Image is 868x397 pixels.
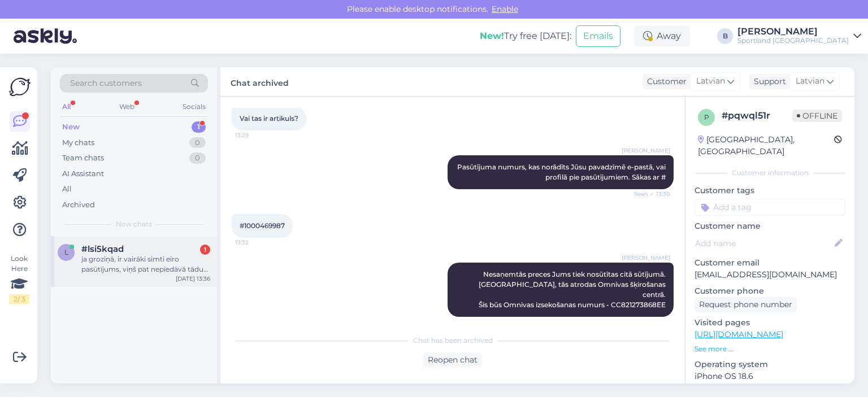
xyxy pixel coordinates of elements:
[240,114,298,123] span: Vai tas ir artikuls?
[695,257,845,269] p: Customer email
[628,317,670,326] span: 13:34
[480,30,504,41] b: New!
[704,113,709,121] span: p
[737,36,849,45] div: Sportland [GEOGRAPHIC_DATA]
[457,163,667,181] span: Pasūtījuma numurs, kas norādīts Jūsu pavadzīmē e-pastā, vai profilā pie pasūtījumiem. Sākas ar #
[737,27,861,45] a: [PERSON_NAME]Sportland [GEOGRAPHIC_DATA]
[62,199,95,211] div: Archived
[749,76,786,88] div: Support
[695,220,845,232] p: Customer name
[695,269,845,281] p: [EMAIL_ADDRESS][DOMAIN_NAME]
[796,75,824,88] span: Latvian
[240,221,285,230] span: #1000469987
[717,28,733,44] div: B
[722,109,792,123] div: # pqwql51r
[423,352,482,368] div: Reopen chat
[81,254,210,274] div: ja groziņā, ir vairāki simti eiro pasūtījums, viņš pat nepiedāvā tādu opciju, inbank
[62,121,80,133] div: New
[695,285,845,297] p: Customer phone
[634,26,690,46] div: Away
[695,168,845,178] div: Customer information
[64,248,68,256] span: l
[62,184,72,195] div: All
[737,27,849,36] div: [PERSON_NAME]
[62,168,104,180] div: AI Assistant
[9,76,31,98] img: Askly Logo
[698,134,834,158] div: [GEOGRAPHIC_DATA], [GEOGRAPHIC_DATA]
[60,99,73,114] div: All
[622,254,670,262] span: [PERSON_NAME]
[488,4,522,14] span: Enable
[62,152,104,164] div: Team chats
[576,25,620,47] button: Emails
[643,76,687,88] div: Customer
[9,294,29,304] div: 2 / 3
[695,185,845,197] p: Customer tags
[695,329,783,339] a: [URL][DOMAIN_NAME]
[413,335,493,346] span: Chat has been archived
[480,29,571,43] div: Try free [DATE]:
[231,74,289,89] label: Chat archived
[695,199,845,216] input: Add a tag
[695,317,845,329] p: Visited pages
[9,254,29,304] div: Look Here
[62,137,94,149] div: My chats
[622,146,670,155] span: [PERSON_NAME]
[192,121,206,133] div: 1
[479,270,667,309] span: Nesaņemtās preces Jums tiek nosūtītas citā sūtījumā. [GEOGRAPHIC_DATA], tās atrodas Omnivas šķiro...
[696,75,725,88] span: Latvian
[695,344,845,354] p: See more ...
[235,131,277,139] span: 13:29
[235,238,277,247] span: 13:32
[70,77,142,89] span: Search customers
[189,152,206,164] div: 0
[695,370,845,382] p: iPhone OS 18.6
[628,190,670,198] span: Seen ✓ 13:30
[180,99,208,114] div: Socials
[189,137,206,149] div: 0
[117,99,137,114] div: Web
[116,219,152,229] span: New chats
[695,297,797,312] div: Request phone number
[695,359,845,370] p: Operating system
[200,245,210,255] div: 1
[81,244,124,254] span: #lsi5kqad
[792,110,842,122] span: Offline
[176,274,210,283] div: [DATE] 13:36
[695,237,832,250] input: Add name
